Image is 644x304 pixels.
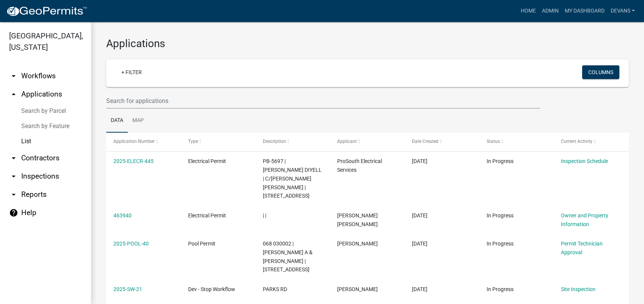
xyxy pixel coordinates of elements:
[405,133,479,151] datatable-header-cell: Date Created
[412,212,427,218] span: 08/14/2025
[9,154,18,163] i: arrow_drop_down
[412,286,427,292] span: 08/14/2025
[487,212,514,218] span: In Progress
[263,241,313,272] span: 068 030002 | BRADY MARGARET A & VIRGIL P JR | 272 A HARMONY RD
[263,158,322,199] span: PB-5697 | GRIFFIN SHAMEKA DIYELL | C/O GRANCIANO LOPEZ | 1244 MADISON RD LOT 17
[263,212,266,218] span: | |
[106,109,128,133] a: Data
[561,139,592,144] span: Current Activity
[9,172,18,181] i: arrow_drop_down
[487,158,514,164] span: In Progress
[608,4,638,18] a: devans
[263,286,287,292] span: PARKS RD
[106,37,629,50] h3: Applications
[561,241,603,255] a: Permit Technician Approval
[9,71,18,81] i: arrow_drop_down
[9,90,18,99] i: arrow_drop_up
[9,190,18,199] i: arrow_drop_down
[188,139,198,144] span: Type
[487,286,514,292] span: In Progress
[412,139,438,144] span: Date Created
[487,241,514,247] span: In Progress
[263,139,286,144] span: Description
[412,158,427,164] span: 08/14/2025
[337,212,378,227] span: Michael Shawn Thomas
[188,158,226,164] span: Electrical Permit
[113,139,155,144] span: Application Number
[539,4,562,18] a: Admin
[562,4,608,18] a: My Dashboard
[181,133,256,151] datatable-header-cell: Type
[337,158,382,173] span: ProSouth Electrical Services
[561,286,595,292] a: Site Inspection
[487,139,500,144] span: Status
[113,286,142,292] a: 2025-SW-21
[128,109,148,133] a: Map
[255,133,330,151] datatable-header-cell: Description
[113,241,149,247] a: 2025-POOL-40
[330,133,405,151] datatable-header-cell: Applicant
[188,286,235,292] span: Dev - Stop Workflow
[113,158,154,164] a: 2025-ELECR-445
[561,158,608,164] a: Inspection Schedule
[188,212,226,218] span: Electrical Permit
[9,208,18,217] i: help
[115,65,148,79] a: + Filter
[479,133,554,151] datatable-header-cell: Status
[337,139,357,144] span: Applicant
[561,212,608,227] a: Owner and Property Information
[412,241,427,247] span: 08/14/2025
[113,212,132,218] a: 463940
[106,93,540,109] input: Search for applications
[188,241,215,247] span: Pool Permit
[554,133,628,151] datatable-header-cell: Current Activity
[106,133,181,151] datatable-header-cell: Application Number
[582,65,619,79] button: Columns
[337,241,378,247] span: Curtis Cox
[518,4,539,18] a: Home
[337,286,378,292] span: Anthony Smith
